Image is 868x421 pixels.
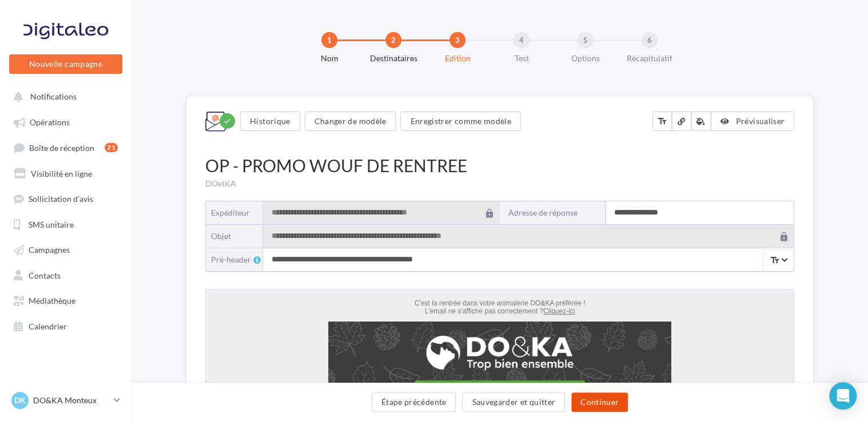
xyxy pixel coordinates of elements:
span: PROFITEZ DE NOS [229,144,358,160]
button: Notifications [7,86,120,106]
span: Contacts [29,270,61,280]
button: Prévisualiser [711,112,794,131]
a: SMS unitaire [7,213,125,234]
button: Historique [240,112,300,131]
label: Adresse de réponse [500,201,606,224]
span: Sollicitation d'avis [29,194,93,204]
div: Modifications enregistrées [220,113,235,129]
span: lock [774,225,794,244]
button: Sauvegarder et quitter [462,392,565,412]
span: L'email ne s'affiche pas correctement ? [218,17,337,25]
button: Continuer [571,392,628,412]
p: DO&KA Monteux [33,395,109,406]
span: Du 24/09 au 12/10 [246,212,341,224]
span: Select box activate [763,248,793,271]
a: DK DO&KA Monteux [9,390,122,411]
a: Opérations [7,111,125,132]
i: check [223,117,232,125]
span: SMS unitaire [29,219,74,229]
div: Edition [421,53,494,64]
strong: -50% [360,313,381,323]
a: J'EN PROFITE [262,260,325,271]
img: logo_doka_Animalerie_Horizontal_fond_transparent-4.png [133,43,453,126]
span: Visibilité en ligne [31,168,92,178]
span: sur une sélection de produits. [233,324,353,333]
div: Expéditeur [211,207,254,219]
span: Boîte de réception [29,142,94,152]
span: Bénéficiez de réductions allant jusqu’à [205,313,382,323]
button: Nouvelle campagne [9,54,122,74]
span: DK [14,395,26,406]
i: text_fields [770,255,780,266]
span: A très vite dans votre animalerie DO&KA Monteux ! [190,343,397,352]
div: 2 [385,32,401,48]
button: text_fields [652,112,672,131]
div: Open Intercom Messenger [829,382,857,410]
span: Calendrier [29,321,67,331]
div: 21 [105,143,118,152]
div: Options [549,53,622,64]
div: Récapitulatif [613,53,686,64]
span: C'est la rentrée dans votre animalerie DO&KA préférée ! [208,9,379,17]
a: Campagnes [7,239,125,259]
a: Sollicitation d'avis [7,188,125,208]
span: Bonjour, [275,294,312,304]
span: Médiathèque [29,296,75,305]
a: Calendrier [7,315,125,336]
button: Enregistrer comme modèle [400,112,520,131]
a: Boîte de réception21 [7,137,125,158]
span: Campagnes [29,245,70,255]
div: DOetKA [205,178,794,189]
div: Destinataires [357,53,430,64]
a: Cliquez-ici [337,17,368,25]
a: Visibilité en ligne [7,162,125,183]
div: 5 [578,32,594,48]
div: Nom [293,53,366,64]
div: 4 [513,32,529,48]
span: Opérations [30,117,70,127]
span: Notifications [30,92,77,101]
div: 3 [449,32,465,48]
a: Contacts [7,264,125,285]
div: objet [211,231,254,242]
div: 6 [642,32,658,48]
i: text_fields [657,116,667,127]
button: Étape précédente [372,392,456,412]
button: Changer de modèle [305,112,396,131]
span: lock [480,201,499,221]
div: Test [485,53,558,64]
div: OP - PROMO WOUF DE RENTREE [205,153,794,178]
span: PROMOS WOUF [238,166,349,182]
span: Prévisualiser [735,116,785,126]
div: Pré-header [211,254,263,265]
span: TOUT POUR VOS ADORABLES LOULOUS [202,378,385,388]
a: Médiathèque [7,289,125,310]
div: 1 [321,32,337,48]
span: DE RENTRÉE ! [243,185,344,201]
